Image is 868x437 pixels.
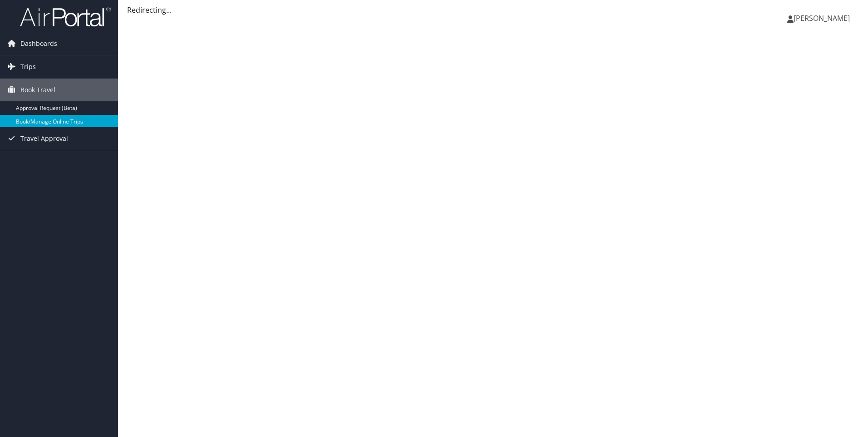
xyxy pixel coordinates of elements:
[20,6,111,27] img: airportal-logo.png
[20,32,57,55] span: Dashboards
[794,13,850,23] span: [PERSON_NAME]
[787,5,859,32] a: [PERSON_NAME]
[20,55,36,78] span: Trips
[20,127,68,150] span: Travel Approval
[20,79,55,101] span: Book Travel
[127,5,859,15] div: Redirecting...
